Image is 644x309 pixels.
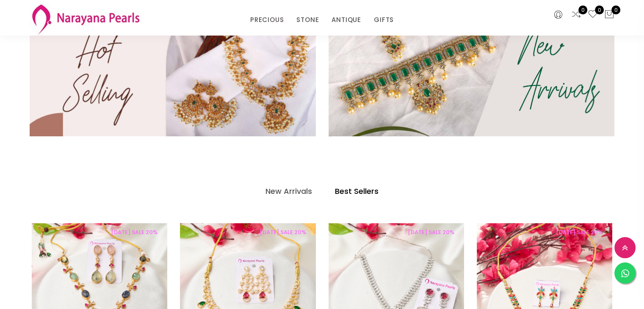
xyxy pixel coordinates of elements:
a: ANTIQUE [332,14,361,26]
a: PRECIOUS [250,14,284,26]
span: [DATE] SALE 20% [106,228,162,236]
span: [DATE] SALE 20% [255,228,311,236]
span: 0 [595,6,604,14]
span: 0 [611,6,620,14]
span: [DATE] SALE 20% [551,228,607,236]
h4: New Arrivals [265,186,312,196]
a: 0 [571,9,581,20]
span: 0 [578,6,587,14]
a: 0 [588,9,598,20]
button: 0 [604,9,614,20]
a: GIFTS [374,14,394,26]
h4: Best Sellers [335,186,379,196]
span: [DATE] SALE 20% [403,228,459,236]
a: STONE [296,14,319,26]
